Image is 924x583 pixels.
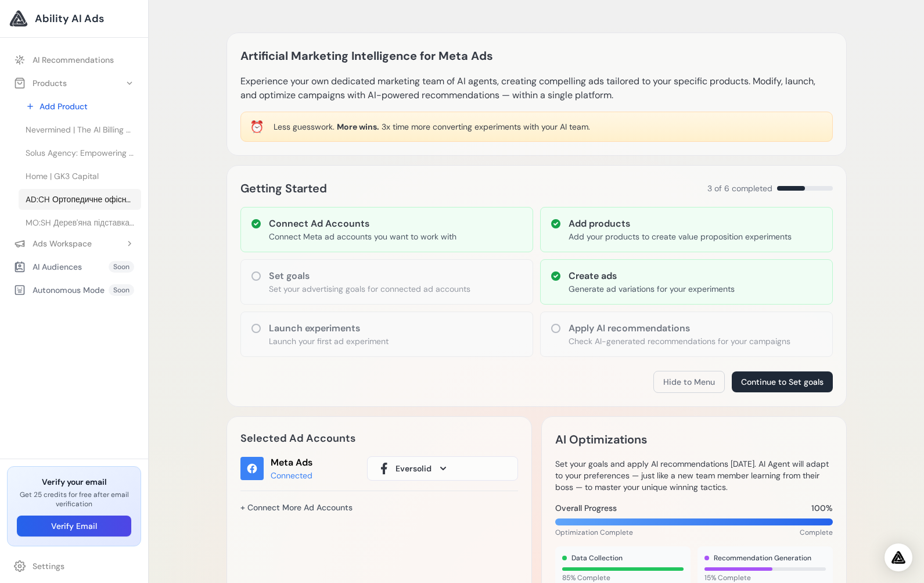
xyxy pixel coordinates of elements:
[732,371,833,392] button: Continue to Set goals
[885,543,912,571] div: Open Intercom Messenger
[14,238,92,249] div: Ads Workspace
[569,269,735,283] h3: Create ads
[571,553,623,563] span: Data Collection
[14,261,82,273] div: AI Audiences
[109,284,134,296] span: Soon
[19,96,141,117] a: Add Product
[26,147,134,159] span: Solus Agency: Empowering Your Digital Success Journey
[714,553,811,563] span: Recommendation Generation
[19,119,141,140] a: Nevermined | The AI Billing and Payments Infrastructure
[269,335,389,347] p: Launch your first ad experiment
[19,166,141,187] a: Home | GK3 Capital
[109,261,134,273] span: Soon
[250,119,264,135] div: ⏰
[17,516,131,536] button: Verify Email
[7,556,141,577] a: Settings
[14,284,105,296] div: Autonomous Mode
[569,335,790,347] p: Check AI-generated recommendations for your campaigns
[14,77,67,89] div: Products
[26,124,134,135] span: Nevermined | The AI Billing and Payments Infrastructure
[240,74,833,102] p: Experience your own dedicated marketing team of AI agents, creating compelling ads tailored to yo...
[555,458,833,493] p: Set your goals and apply AI recommendations [DATE]. AI Agent will adapt to your preferences — jus...
[269,321,389,335] h3: Launch experiments
[569,321,790,335] h3: Apply AI recommendations
[569,231,792,242] p: Add your products to create value proposition experiments
[396,463,432,474] span: Eversolid
[274,121,335,132] span: Less guesswork.
[26,217,134,228] span: MO:SH Дерев'яна підставка під монітор на стіл від Eversolid
[19,189,141,210] a: AD:CH Ортопедичне офісне крісло для комп'ютера VIDA V7A – Eversolid
[269,231,456,242] p: Connect Meta ad accounts you want to work with
[337,121,379,132] span: More wins.
[269,269,470,283] h3: Set goals
[555,430,647,449] h2: AI Optimizations
[19,212,141,233] a: MO:SH Дерев'яна підставка під монітор на стіл від Eversolid
[800,528,833,537] span: Complete
[269,217,456,231] h3: Connect Ad Accounts
[569,283,735,295] p: Generate ad variations for your experiments
[35,10,104,27] span: Ability AI Ads
[17,476,131,488] h3: Verify your email
[707,183,772,194] span: 3 of 6 completed
[555,528,633,537] span: Optimization Complete
[271,456,312,470] div: Meta Ads
[382,121,590,132] span: 3x time more converting experiments with your AI team.
[7,73,141,94] button: Products
[367,456,518,481] button: Eversolid
[7,233,141,254] button: Ads Workspace
[704,573,826,582] span: 15% Complete
[569,217,792,231] h3: Add products
[17,490,131,509] p: Get 25 credits for free after email verification
[653,371,725,393] button: Hide to Menu
[269,283,470,295] p: Set your advertising goals for connected ad accounts
[555,502,617,514] span: Overall Progress
[240,47,493,65] h1: Artificial Marketing Intelligence for Meta Ads
[271,470,312,481] div: Connected
[240,430,518,446] h2: Selected Ad Accounts
[240,179,327,198] h2: Getting Started
[240,498,353,517] a: + Connect More Ad Accounts
[7,49,141,70] a: AI Recommendations
[811,502,833,514] span: 100%
[19,142,141,163] a: Solus Agency: Empowering Your Digital Success Journey
[26,170,99,182] span: Home | GK3 Capital
[9,9,139,28] a: Ability AI Ads
[26,194,134,205] span: AD:CH Ортопедичне офісне крісло для комп'ютера VIDA V7A – Eversolid
[562,573,684,582] span: 85% Complete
